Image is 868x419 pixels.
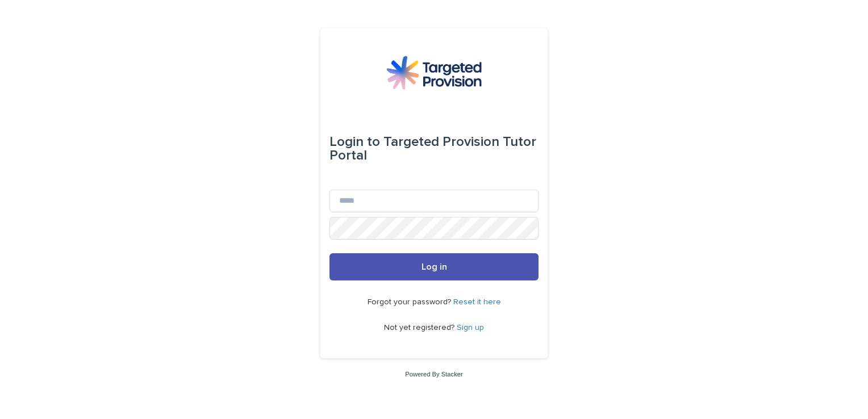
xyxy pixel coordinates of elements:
[329,253,539,280] button: Log in
[386,56,482,90] img: M5nRWzHhSzIhMunXDL62
[405,371,462,378] a: Powered By Stacker
[457,324,484,332] a: Sign up
[422,262,447,271] span: Log in
[453,298,501,306] a: Reset it here
[368,298,453,306] span: Forgot your password?
[329,126,539,171] div: Targeted Provision Tutor Portal
[329,135,380,149] span: Login to
[384,324,457,332] span: Not yet registered?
